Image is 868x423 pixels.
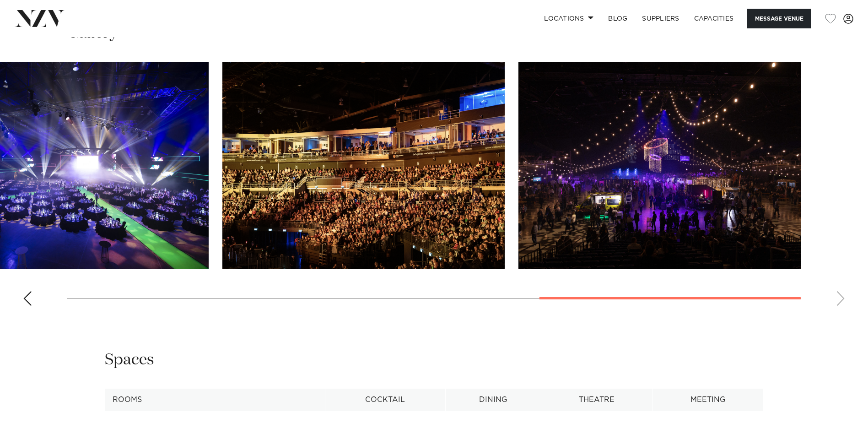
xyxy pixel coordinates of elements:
swiper-slide: 7 / 7 [518,62,801,269]
a: Locations [537,9,601,28]
h2: Spaces [105,350,154,370]
th: Dining [446,389,541,411]
button: Message Venue [747,9,811,28]
th: Rooms [105,389,325,411]
th: Meeting [652,389,763,411]
th: Cocktail [325,389,446,411]
a: SUPPLIERS [635,9,686,28]
th: Theatre [541,389,652,411]
a: Capacities [687,9,741,28]
a: BLOG [601,9,635,28]
img: nzv-logo.png [15,10,65,27]
swiper-slide: 6 / 7 [222,62,505,269]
